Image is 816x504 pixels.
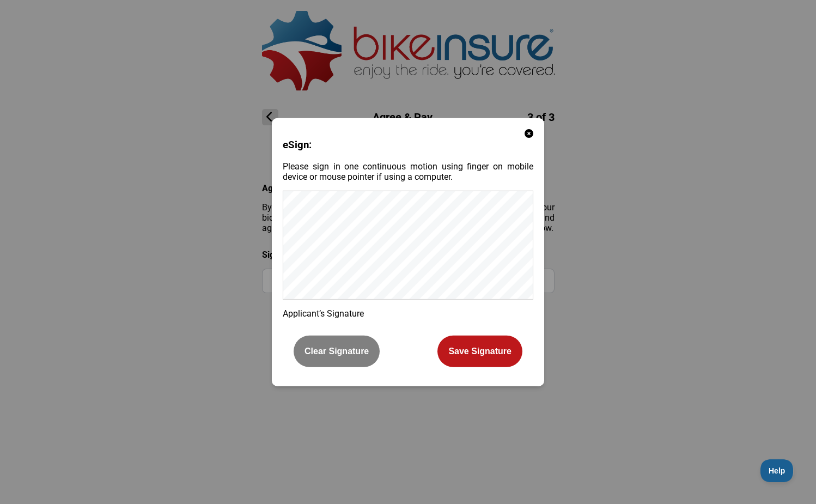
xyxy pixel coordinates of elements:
iframe: Toggle Customer Support [760,459,794,482]
h3: eSign: [283,139,533,151]
p: Please sign in one continuous motion using finger on mobile device or mouse pointer if using a co... [283,161,533,182]
p: Applicant’s Signature [283,308,533,319]
button: Clear Signature [294,336,380,367]
button: Save Signature [437,336,522,367]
